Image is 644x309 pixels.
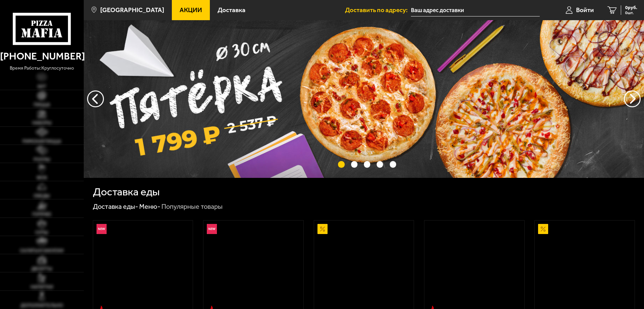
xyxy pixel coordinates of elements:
h1: Доставка еды [93,187,160,197]
span: 0 руб. [625,5,637,10]
img: Акционный [317,224,328,234]
span: Салаты и закуски [20,248,64,253]
span: Доставить по адресу: [345,7,411,13]
span: Обеды [34,194,50,198]
img: Акционный [538,224,548,234]
span: Супы [35,230,48,235]
button: точки переключения [351,161,357,167]
button: следующий [87,90,104,107]
span: Дополнительно [21,303,63,308]
span: Горячее [32,212,51,217]
span: Десерты [31,267,52,271]
span: Акции [180,7,202,13]
a: Доставка еды- [93,202,138,210]
button: точки переключения [364,161,370,167]
span: Роллы [34,157,50,162]
span: [GEOGRAPHIC_DATA] [100,7,164,13]
span: Хит [37,84,46,89]
button: точки переключения [338,161,344,167]
span: Доставка [218,7,245,13]
span: Римская пицца [23,139,61,144]
span: Наборы [32,121,51,125]
button: точки переключения [377,161,383,167]
img: Новинка [97,224,107,234]
span: Пицца [34,103,50,107]
div: Популярные товары [161,202,223,211]
button: точки переключения [390,161,396,167]
input: Ваш адрес доставки [411,4,540,16]
button: предыдущий [624,90,641,107]
a: Меню- [139,202,160,210]
span: WOK [37,176,47,180]
span: Войти [576,7,594,13]
img: Новинка [207,224,217,234]
span: 0 шт. [625,11,637,15]
span: Напитки [31,285,53,289]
